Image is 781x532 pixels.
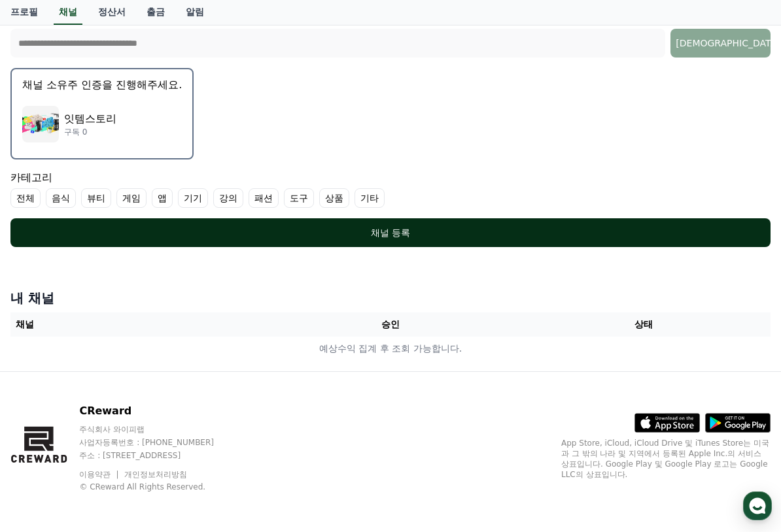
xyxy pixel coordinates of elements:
[4,495,262,528] a: Home
[37,226,744,239] div: 채널 등록
[519,495,777,528] a: Settings
[116,188,147,208] label: 게임
[79,482,239,492] p: © CReward All Rights Reserved.
[64,127,116,137] p: 구독 0
[670,29,771,58] button: [DEMOGRAPHIC_DATA]
[10,170,771,208] div: 카테고리
[10,312,264,337] th: 채널
[79,403,239,419] p: CReward
[79,470,120,479] a: 이용약관
[264,312,517,337] th: 승인
[370,516,411,527] span: Messages
[561,438,771,480] p: App Store, iCloud, iCloud Drive 및 iTunes Store는 미국과 그 밖의 나라 및 지역에서 등록된 Apple Inc.의 서비스 상표입니다. Goo...
[213,188,243,208] label: 강의
[79,437,239,448] p: 사업자등록번호 : [PHONE_NUMBER]
[631,515,665,526] span: Settings
[676,37,765,50] div: [DEMOGRAPHIC_DATA]
[284,188,314,208] label: 도구
[249,188,279,208] label: 패션
[22,106,59,142] img: 잇템스토리
[120,515,145,526] span: Home
[262,495,519,528] a: Messages
[517,312,771,337] th: 상태
[79,450,239,461] p: 주소 : [STREET_ADDRESS]
[178,188,208,208] label: 기기
[319,188,349,208] label: 상품
[355,188,385,208] label: 기타
[64,111,116,127] p: 잇템스토리
[79,424,239,435] p: 주식회사 와이피랩
[22,77,182,93] p: 채널 소유주 인증을 진행해주세요.
[46,188,76,208] label: 음식
[152,188,173,208] label: 앱
[10,218,771,247] button: 채널 등록
[10,68,194,159] button: 채널 소유주 인증을 진행해주세요. 잇템스토리 잇템스토리 구독 0
[10,289,771,307] h4: 내 채널
[10,10,771,58] div: 채널 URL
[81,188,111,208] label: 뷰티
[10,337,771,361] td: 예상수익 집계 후 조회 가능합니다.
[124,470,187,479] a: 개인정보처리방침
[10,188,41,208] label: 전체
